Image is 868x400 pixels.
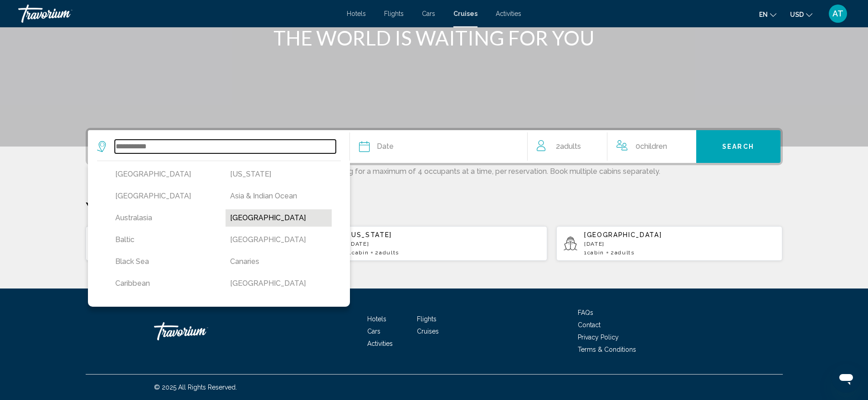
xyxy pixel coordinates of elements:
[111,275,217,292] button: Caribbean
[111,231,217,248] button: Baltic
[556,226,783,261] button: [GEOGRAPHIC_DATA][DATE]1cabin2Adults
[375,249,399,256] span: 2
[86,226,312,261] button: [GEOGRAPHIC_DATA][DATE]1cabin2Adults
[377,140,394,153] span: Date
[154,318,245,345] a: Travorium
[790,11,804,18] span: USD
[352,249,369,256] span: cabin
[111,166,217,183] button: [GEOGRAPHIC_DATA]
[584,249,604,256] span: 1
[226,209,332,227] button: [GEOGRAPHIC_DATA]
[349,231,392,238] span: [US_STATE]
[560,142,581,151] span: Adults
[417,328,439,335] a: Cruises
[790,8,812,21] button: Change currency
[154,384,237,391] span: © 2025 All Rights Reserved.
[88,130,781,163] div: Search widget
[556,140,581,153] span: 2
[349,241,540,247] p: [DATE]
[226,253,332,270] button: Canaries
[86,165,783,176] p: For best results, we recommend searching for a maximum of 4 occupants at a time, per reservation....
[226,297,332,314] button: [GEOGRAPHIC_DATA]
[349,249,369,256] span: 1
[347,10,366,17] a: Hotels
[367,315,386,323] a: Hotels
[111,253,217,270] button: Black Sea
[18,5,338,23] a: Travorium
[321,226,547,261] button: [US_STATE][DATE]1cabin2Adults
[422,10,435,17] a: Cars
[578,321,601,329] a: Contact
[578,334,619,341] a: Privacy Policy
[359,130,518,163] button: Date
[86,198,783,217] p: Your Recent Searches
[759,8,776,21] button: Change language
[578,346,636,353] a: Terms & Conditions
[226,187,332,205] button: Asia & Indian Ocean
[226,231,332,248] button: [GEOGRAPHIC_DATA]
[226,275,332,292] button: [GEOGRAPHIC_DATA]
[584,241,776,247] p: [DATE]
[832,9,843,18] span: AT
[367,328,380,335] a: Cars
[528,130,696,163] button: Travelers: 2 adults, 0 children
[111,187,217,205] button: [GEOGRAPHIC_DATA]
[722,143,754,151] span: Search
[759,11,768,18] span: en
[263,26,605,50] h1: THE WORLD IS WAITING FOR YOU
[111,297,217,314] button: [GEOGRAPHIC_DATA]
[611,249,635,256] span: 2
[636,140,667,153] span: 0
[584,231,662,238] span: [GEOGRAPHIC_DATA]
[453,10,478,17] a: Cruises
[384,10,404,17] a: Flights
[226,166,332,183] button: [US_STATE]
[832,364,861,393] iframe: Button to launch messaging window
[496,10,521,17] a: Activities
[111,209,217,227] button: Australasia
[367,340,393,347] a: Activities
[587,249,604,256] span: cabin
[379,249,399,256] span: Adults
[640,142,667,151] span: Children
[826,4,850,23] button: User Menu
[417,315,437,323] a: Flights
[696,130,781,163] button: Search
[615,249,635,256] span: Adults
[578,309,593,316] a: FAQs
